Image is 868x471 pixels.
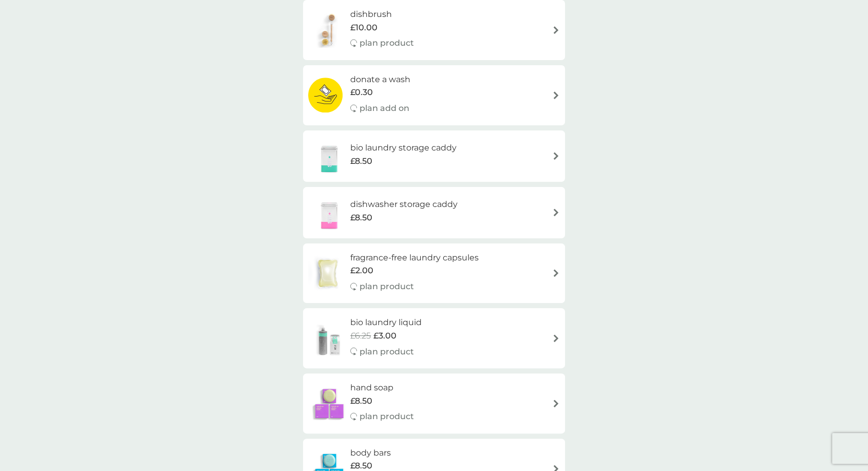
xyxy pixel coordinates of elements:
[308,321,350,356] img: bio laundry liquid
[360,280,414,293] p: plan product
[308,255,347,291] img: fragrance-free laundry capsules
[350,86,373,99] span: £0.30
[350,446,414,460] h6: body bars
[552,26,560,34] img: arrow right
[552,152,560,160] img: arrow right
[360,36,414,50] p: plan product
[350,73,410,86] h6: donate a wash
[350,155,372,168] span: £8.50
[350,8,414,21] h6: dishbrush
[552,334,560,342] img: arrow right
[350,381,414,394] h6: hand soap
[552,91,560,99] img: arrow right
[350,251,479,265] h6: fragrance-free laundry capsules
[350,394,372,408] span: £8.50
[350,316,422,329] h6: bio laundry liquid
[552,269,560,277] img: arrow right
[360,102,409,115] p: plan add on
[350,198,458,211] h6: dishwasher storage caddy
[350,141,457,155] h6: bio laundry storage caddy
[308,138,350,174] img: bio laundry storage caddy
[350,329,371,343] span: £6.25
[373,329,397,343] span: £3.00
[552,400,560,407] img: arrow right
[350,211,372,224] span: £8.50
[360,410,414,423] p: plan product
[308,12,350,48] img: dishbrush
[360,345,414,359] p: plan product
[552,209,560,216] img: arrow right
[350,21,378,34] span: £10.00
[350,264,373,277] span: £2.00
[308,386,350,422] img: hand soap
[308,195,350,231] img: dishwasher storage caddy
[308,77,343,113] img: donate a wash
